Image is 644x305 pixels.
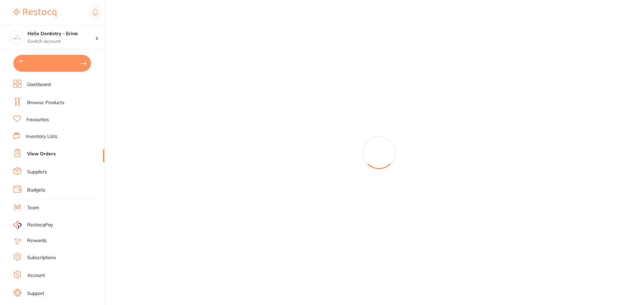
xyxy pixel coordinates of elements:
[27,290,44,297] a: Support
[13,9,56,17] img: Restocq Logo
[27,205,39,211] a: Team
[28,30,95,37] h4: Helix Dentistry - Erina
[10,31,24,44] img: Helix Dentistry - Erina
[27,254,56,261] a: Subscriptions
[26,133,57,140] a: Inventory Lists
[27,237,47,244] a: Rewards
[13,221,53,229] a: RestocqPay
[27,222,53,228] span: RestocqPay
[13,5,56,20] a: Restocq Logo
[27,169,47,175] a: Suppliers
[27,81,51,88] a: Dashboard
[27,151,56,157] a: View Orders
[27,99,64,106] a: Browse Products
[27,187,45,194] a: Budgets
[13,221,21,229] img: RestocqPay
[28,38,95,45] p: Switch account
[27,272,45,279] a: Account
[26,117,49,123] a: Favourites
